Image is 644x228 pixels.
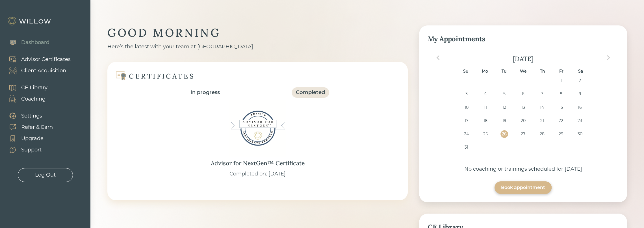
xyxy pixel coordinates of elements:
[463,104,470,111] div: Choose Sunday, August 10th, 2025
[558,68,565,75] div: Fr
[576,104,584,111] div: Choose Saturday, August 16th, 2025
[463,130,470,138] div: Choose Sunday, August 24th, 2025
[190,89,220,96] div: In progress
[428,34,619,44] div: My Appointments
[538,104,546,111] div: Choose Thursday, August 14th, 2025
[577,68,584,75] div: Sa
[482,104,489,111] div: Choose Monday, August 11th, 2025
[519,130,527,138] div: Choose Wednesday, August 27th, 2025
[519,90,527,98] div: Choose Wednesday, August 6th, 2025
[482,117,489,125] div: Choose Monday, August 18th, 2025
[3,54,71,65] a: Advisor Certificates
[482,130,489,138] div: Choose Monday, August 25th, 2025
[428,55,619,63] div: [DATE]
[576,117,584,125] div: Choose Saturday, August 23rd, 2025
[430,77,617,157] div: month 2025-08
[107,43,408,51] div: Here’s the latest with your team at [GEOGRAPHIC_DATA]
[500,117,508,125] div: Choose Tuesday, August 19th, 2025
[519,117,527,125] div: Choose Wednesday, August 20th, 2025
[229,170,286,178] div: Completed on: [DATE]
[433,53,443,62] button: Previous Month
[3,121,53,133] a: Refer & Earn
[557,117,565,125] div: Choose Friday, August 22nd, 2025
[7,17,52,26] img: Willow
[557,90,565,98] div: Choose Friday, August 8th, 2025
[557,77,565,84] div: Choose Friday, August 1st, 2025
[3,82,47,93] a: CE Library
[296,89,325,96] div: Completed
[482,90,489,98] div: Choose Monday, August 4th, 2025
[501,184,545,191] div: Book appointment
[604,53,613,62] button: Next Month
[519,68,527,75] div: We
[211,159,305,168] div: Advisor for NextGen™ Certificate
[21,146,42,154] div: Support
[481,68,489,75] div: Mo
[538,130,546,138] div: Choose Thursday, August 28th, 2025
[500,68,508,75] div: Tu
[21,56,71,63] div: Advisor Certificates
[21,112,42,120] div: Settings
[576,90,584,98] div: Choose Saturday, August 9th, 2025
[500,130,508,138] div: Choose Tuesday, August 26th, 2025
[519,104,527,111] div: Choose Wednesday, August 13th, 2025
[428,165,619,173] div: No coaching or trainings scheduled for [DATE]
[3,37,49,48] a: Dashboard
[21,84,47,92] div: CE Library
[576,130,584,138] div: Choose Saturday, August 30th, 2025
[538,90,546,98] div: Choose Thursday, August 7th, 2025
[3,65,71,76] a: Client Acquisition
[229,100,286,157] img: Advisor for NextGen™ Certificate Badge
[500,104,508,111] div: Choose Tuesday, August 12th, 2025
[557,130,565,138] div: Choose Friday, August 29th, 2025
[500,90,508,98] div: Choose Tuesday, August 5th, 2025
[462,68,469,75] div: Su
[3,133,53,144] a: Upgrade
[538,68,546,75] div: Th
[21,39,49,46] div: Dashboard
[21,123,53,131] div: Refer & Earn
[21,67,66,75] div: Client Acquisition
[3,110,53,121] a: Settings
[557,104,565,111] div: Choose Friday, August 15th, 2025
[576,77,584,84] div: Choose Saturday, August 2nd, 2025
[463,117,470,125] div: Choose Sunday, August 17th, 2025
[129,72,195,81] div: CERTIFICATES
[107,25,408,40] div: GOOD MORNING
[21,135,44,142] div: Upgrade
[21,95,45,103] div: Coaching
[463,144,470,151] div: Choose Sunday, August 31st, 2025
[35,171,56,179] div: Log Out
[3,93,47,105] a: Coaching
[463,90,470,98] div: Choose Sunday, August 3rd, 2025
[538,117,546,125] div: Choose Thursday, August 21st, 2025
